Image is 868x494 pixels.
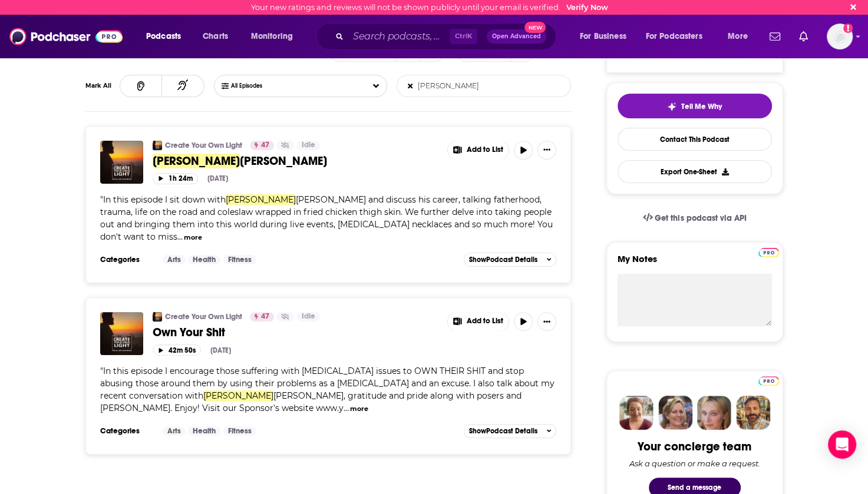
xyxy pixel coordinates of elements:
[758,248,779,257] img: Podchaser Pro
[243,27,308,46] button: open menu
[203,28,228,45] span: Charts
[138,27,196,46] button: open menu
[467,145,503,154] span: Add to List
[195,27,235,46] a: Charts
[210,346,231,354] div: [DATE]
[572,27,641,46] button: open menu
[720,27,763,46] button: open menu
[103,194,226,205] span: In this episode I sit down with
[297,312,320,321] a: Idle
[100,255,153,264] h3: Categories
[450,29,477,44] span: Ctrl K
[223,426,256,436] a: Fitness
[448,141,509,160] button: Show More Button
[100,390,522,413] span: [PERSON_NAME], gratitude and pride along with posers and [PERSON_NAME]. Enjoy! Visit our Sponsor'...
[618,94,772,118] button: tell me why sparkleTell Me Why
[100,366,555,401] span: In this episode I encourage those suffering with [MEDICAL_DATA] issues to OWN THEIR SHIT and stop...
[464,253,557,267] button: ShowPodcast Details
[580,28,626,45] span: For Business
[100,312,143,355] img: Own Your Shit
[566,3,608,12] a: Verify Now
[251,28,293,45] span: Monitoring
[146,28,181,45] span: Podcasts
[697,396,731,430] img: Jules Profile
[177,231,183,242] span: ...
[250,312,274,321] a: 47
[667,102,676,111] img: tell me why sparkle
[250,141,274,150] a: 47
[638,439,751,454] div: Your concierge team
[464,424,557,438] button: ShowPodcast Details
[537,141,556,160] button: Show More Button
[350,404,368,414] button: more
[85,83,120,89] div: Mark All
[153,325,225,340] span: Own Your Shit
[165,312,242,321] a: Create Your Own Light
[492,34,541,39] span: Open Advanced
[153,141,162,150] img: Create Your Own Light
[469,256,537,264] span: Show Podcast Details
[658,396,692,430] img: Barbara Profile
[163,255,186,264] a: Arts
[827,24,853,49] button: Show profile menu
[100,194,553,242] span: [PERSON_NAME] and discuss his career, talking fatherhood, trauma, life on the road and coleslaw w...
[638,27,720,46] button: open menu
[758,374,779,386] a: Pro website
[487,29,546,44] button: Open AdvancedNew
[100,194,553,242] span: "
[758,376,779,386] img: Podchaser Pro
[9,25,123,48] img: Podchaser - Follow, Share and Rate Podcasts
[736,396,770,430] img: Jon Profile
[455,38,536,62] button: Choose View
[827,24,853,49] img: User Profile
[261,311,269,323] span: 47
[214,75,387,97] button: Choose List Listened
[646,28,702,45] span: For Podcasters
[469,427,537,435] span: Show Podcast Details
[165,141,242,150] a: Create Your Own Light
[153,154,240,168] span: [PERSON_NAME]
[537,312,556,331] button: Show More Button
[188,426,220,436] a: Health
[223,255,256,264] a: Fitness
[207,174,228,183] div: [DATE]
[448,312,509,331] button: Show More Button
[188,255,220,264] a: Health
[828,430,856,459] div: Open Intercom Messenger
[327,23,567,50] div: Search podcasts, credits, & more...
[344,403,349,413] span: ...
[681,102,722,111] span: Tell Me Why
[467,317,503,326] span: Add to List
[619,396,654,430] img: Sydney Profile
[100,141,143,184] img: Jeff Foxworthy
[302,140,315,151] span: Idle
[153,154,439,168] a: [PERSON_NAME][PERSON_NAME]
[240,154,327,168] span: [PERSON_NAME]
[524,22,546,33] span: New
[618,253,772,274] label: My Notes
[100,426,153,436] h3: Categories
[153,344,201,356] button: 42m 50s
[794,26,813,47] a: Show notifications dropdown
[758,246,779,257] a: Pro website
[302,311,315,323] span: Idle
[203,390,273,401] span: [PERSON_NAME]
[629,459,760,468] div: Ask a question or make a request.
[728,28,748,45] span: More
[618,128,772,151] a: Contact This Podcast
[261,140,269,151] span: 47
[827,24,853,49] span: Logged in as kimmiveritas
[297,141,320,150] a: Idle
[765,26,785,47] a: Show notifications dropdown
[618,160,772,183] button: Export One-Sheet
[251,3,608,12] div: Your new ratings and reviews will not be shown publicly until your email is verified.
[153,312,162,321] img: Create Your Own Light
[843,24,853,33] svg: Email not verified
[655,213,746,223] span: Get this podcast via API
